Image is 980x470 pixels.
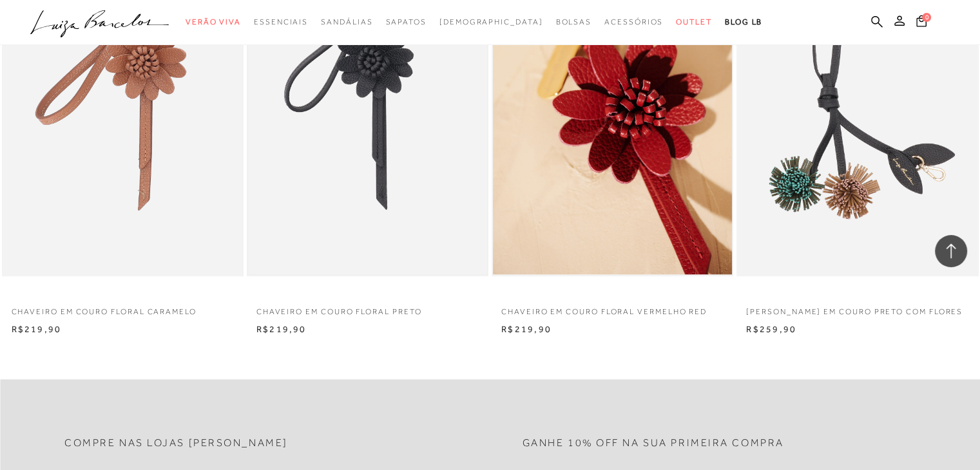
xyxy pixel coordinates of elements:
[247,299,488,317] a: CHAVEIRO EM COURO FLORAL PRETO
[439,10,543,34] a: noSubCategoriesText
[555,10,591,34] a: categoryNavScreenReaderText
[725,17,762,26] span: BLOG LB
[501,324,552,334] span: R$219,90
[492,299,733,317] a: CHAVEIRO EM COURO FLORAL VERMELHO RED
[725,10,762,34] a: BLOG LB
[321,10,372,34] a: categoryNavScreenReaderText
[676,17,712,26] span: Outlet
[385,17,426,26] span: Sapatos
[439,17,543,26] span: [DEMOGRAPHIC_DATA]
[321,17,372,26] span: Sandálias
[64,437,288,449] h2: Compre nas lojas [PERSON_NAME]
[12,324,62,334] span: R$219,90
[186,17,241,26] span: Verão Viva
[604,10,663,34] a: categoryNavScreenReaderText
[676,10,712,34] a: categoryNavScreenReaderText
[912,14,930,32] button: 0
[746,324,796,334] span: R$259,90
[256,324,307,334] span: R$219,90
[736,299,978,317] a: [PERSON_NAME] EM COURO PRETO COM FLORES
[186,10,241,34] a: categoryNavScreenReaderText
[254,17,308,26] span: Essenciais
[922,13,931,22] span: 0
[555,17,591,26] span: Bolsas
[254,10,308,34] a: categoryNavScreenReaderText
[523,437,784,449] h2: Ganhe 10% off na sua primeira compra
[385,10,426,34] a: categoryNavScreenReaderText
[604,17,663,26] span: Acessórios
[2,299,244,317] a: CHAVEIRO EM COURO FLORAL CARAMELO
